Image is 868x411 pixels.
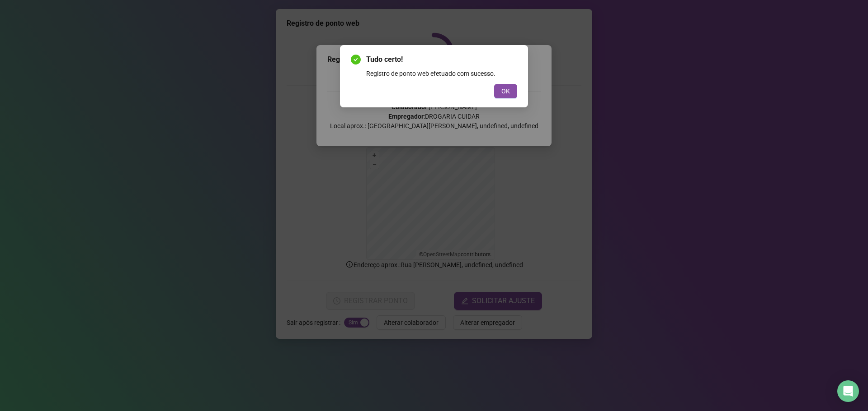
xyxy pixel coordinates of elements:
span: Tudo certo! [366,54,517,65]
span: check-circle [351,55,361,65]
div: Open Intercom Messenger [837,380,859,402]
span: OK [501,86,510,96]
button: OK [494,84,517,98]
div: Registro de ponto web efetuado com sucesso. [366,69,517,79]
